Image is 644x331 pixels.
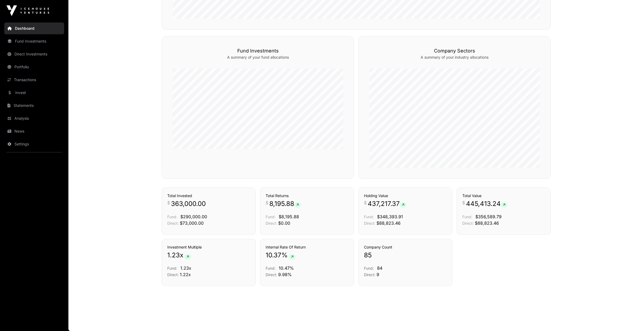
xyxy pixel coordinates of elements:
h3: Company Sectors [369,47,540,55]
span: $ [364,200,367,206]
span: $0.00 [278,220,290,226]
span: Direct: [364,272,375,277]
span: Direct: [266,272,277,277]
span: Fund: [167,215,177,219]
h3: Total Returns [266,193,348,198]
span: $8,195.88 [279,214,299,219]
h3: Fund Investments [173,47,343,55]
span: $88,823.46 [475,220,499,226]
a: Settings [4,138,64,150]
h3: Total Value [462,193,545,198]
span: $356,589.79 [475,214,502,219]
span: 84 [377,265,382,271]
span: Direct: [364,221,375,225]
span: 8,195.88 [269,200,301,208]
span: $ [266,200,268,206]
h3: Holding Value [364,193,447,198]
iframe: Chat Widget [617,305,644,331]
h3: Company Count [364,245,447,250]
span: Fund: [266,215,276,219]
h3: Internal Rate Of Return [266,245,348,250]
span: Direct: [167,221,179,225]
a: Fund Investments [4,35,64,47]
span: % [281,251,288,259]
span: $88,823.46 [377,220,401,226]
span: 10.47% [279,265,294,271]
span: 445,413.24 [466,200,507,208]
a: Analysis [4,112,64,124]
span: $ [462,200,465,206]
span: Direct: [462,221,474,225]
span: 9.98% [278,272,292,277]
span: Fund: [167,266,177,270]
a: Statements [4,100,64,111]
span: 85 [364,251,372,259]
a: Portfolio [4,61,64,73]
span: Direct: [266,221,277,225]
h3: Total Invested [167,193,250,198]
img: Icehouse Ventures Logo [6,5,49,16]
span: $ [167,200,170,206]
p: A summary of your industry allocations [369,55,540,60]
span: $348,393.91 [377,214,403,219]
span: Fund: [364,215,374,219]
span: 1.23 [167,251,180,259]
a: Invest [4,87,64,99]
a: News [4,125,64,137]
span: 9 [377,272,379,277]
span: x [180,251,183,259]
span: 437,217.37 [368,200,406,208]
a: Transactions [4,74,64,86]
span: Fund: [462,215,472,219]
a: Direct Investments [4,48,64,60]
p: A summary of your fund allocations [173,55,343,60]
span: $73,000.00 [180,220,204,226]
span: 1.22x [180,272,191,277]
span: 10.37 [266,251,281,259]
span: 1.23x [180,265,191,271]
span: 363,000.00 [171,200,206,208]
a: Dashboard [4,22,64,34]
span: Direct: [167,272,179,277]
span: $290,000.00 [180,214,207,219]
span: Fund: [266,266,276,270]
span: Fund: [364,266,374,270]
h3: Investment Multiple [167,245,250,250]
